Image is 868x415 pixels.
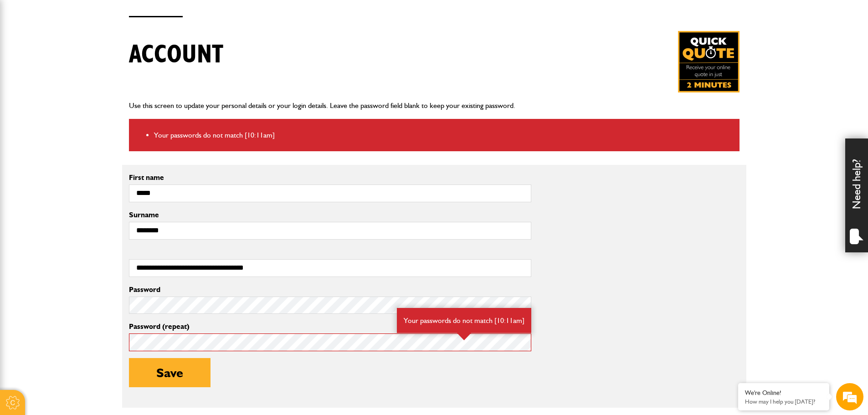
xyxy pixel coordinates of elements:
img: Quick Quote [678,31,740,92]
h1: Account [129,40,223,70]
button: Save [129,358,211,387]
label: Surname [129,211,531,219]
p: Use this screen to update your personal details or your login details. Leave the password field b... [129,100,740,112]
div: We're Online! [745,389,822,397]
p: How may I help you today? [745,398,822,405]
img: error-box-arrow.svg [457,333,471,340]
label: First name [129,174,531,181]
li: Your passwords do not match [10:11am] [154,129,733,141]
div: Need help? [845,138,868,252]
label: Password (repeat) [129,323,531,330]
a: Get your insurance quote in just 2-minutes [678,31,740,92]
div: Your passwords do not match [10:11am] [397,308,531,333]
label: Password [129,286,531,293]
